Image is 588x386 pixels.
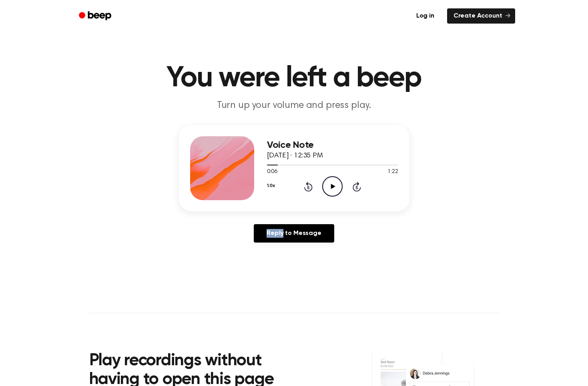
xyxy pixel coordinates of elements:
[254,224,334,243] a: Reply to Message
[140,99,448,112] p: Turn up your volume and press play.
[387,168,398,176] span: 1:22
[267,140,398,151] h3: Voice Note
[73,8,118,24] a: Beep
[267,152,323,159] span: [DATE] · 12:35 PM
[89,64,499,93] h1: You were left a beep
[267,168,277,176] span: 0:06
[267,179,275,193] button: 1.0x
[408,7,442,25] a: Log in
[447,8,515,24] a: Create Account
